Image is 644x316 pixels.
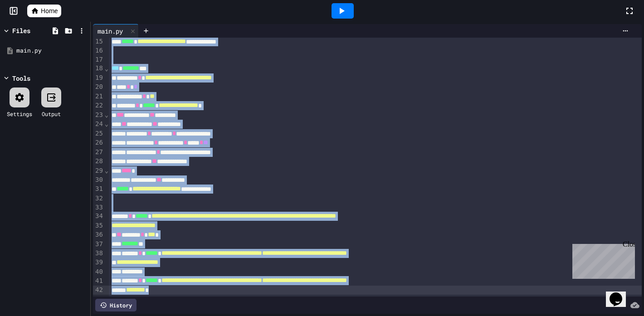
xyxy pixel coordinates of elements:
div: 26 [93,138,104,147]
div: 41 [93,277,104,286]
div: Chat with us now!Close [4,4,63,58]
div: 39 [93,258,104,267]
span: Fold line [104,167,109,174]
div: 25 [93,129,104,138]
div: 28 [93,157,104,166]
div: Settings [7,110,32,118]
div: 42 [93,286,104,295]
div: 15 [93,37,104,46]
div: 22 [93,101,104,110]
div: 33 [93,203,104,212]
div: 36 [93,230,104,239]
div: 20 [93,83,104,92]
div: 24 [93,120,104,129]
div: 16 [93,46,104,55]
div: 27 [93,148,104,157]
div: 23 [93,111,104,120]
div: 30 [93,175,104,185]
div: 19 [93,73,104,83]
div: main.py [93,24,139,38]
div: 34 [93,212,104,221]
div: 40 [93,267,104,277]
div: 32 [93,194,104,203]
iframe: chat widget [569,240,635,279]
div: 18 [93,64,104,73]
div: Files [12,26,30,35]
span: Fold line [104,65,109,72]
div: 35 [93,221,104,230]
div: History [95,299,137,311]
div: 38 [93,249,104,258]
div: Tools [12,73,30,83]
div: 17 [93,55,104,64]
div: 21 [93,92,104,101]
iframe: chat widget [606,280,635,307]
div: Output [42,110,61,118]
div: 29 [93,166,104,175]
span: Home [41,6,58,15]
span: Fold line [104,111,109,118]
div: 31 [93,185,104,194]
div: main.py [16,46,87,55]
a: Home [27,5,61,17]
span: Fold line [104,120,109,127]
div: 37 [93,240,104,249]
div: main.py [93,26,127,36]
